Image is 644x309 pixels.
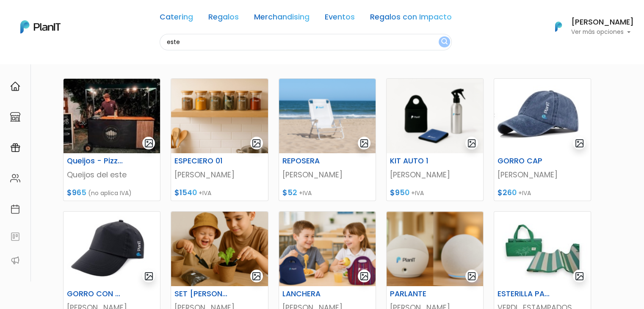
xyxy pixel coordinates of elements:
[279,79,376,153] img: thumb_Captura_de_pantalla_2025-08-04_093739.png
[10,143,20,153] img: campaigns-02234683943229c281be62815700db0a1741e53638e28bf9629b52c665b00959.svg
[387,79,483,153] img: thumb_Captura_de_pantalla_2025-08-04_094915.png
[492,157,559,166] h6: GORRO CAP
[359,138,369,148] img: gallery-light
[575,138,584,148] img: gallery-light
[171,79,268,153] img: thumb_Captura_de_pantalla_2025-07-30_175358.png
[10,204,20,214] img: calendar-87d922413cdce8b2cf7b7f5f62616a5cf9e4887200fb71536465627b3292af00.svg
[571,19,634,26] h6: [PERSON_NAME]
[549,17,568,36] img: PlanIt Logo
[325,14,355,24] a: Eventos
[467,138,477,148] img: gallery-light
[494,78,591,201] a: gallery-light GORRO CAP [PERSON_NAME] $260 +IVA
[22,51,149,68] div: J
[22,59,149,113] div: PLAN IT Ya probaste PlanitGO? Vas a poder automatizarlas acciones de todo el año. Escribinos para...
[144,271,154,281] img: gallery-light
[544,16,634,38] button: PlanIt Logo [PERSON_NAME] Ver más opciones
[169,157,236,166] h6: ESPECIERO 01
[20,20,61,33] img: PlanIt Logo
[63,78,160,201] a: gallery-light Queijos - Pizza - Empanadas Queijos del este $965 (no aplica IVA)
[387,212,483,286] img: thumb_Captura_de_pantalla_2025-08-05_173159.png
[10,173,20,183] img: people-662611757002400ad9ed0e3c099ab2801c6687ba6c219adb57efc949bc21e19d.svg
[77,42,94,59] img: user_d58e13f531133c46cb30575f4d864daf.jpeg
[144,138,154,148] img: gallery-light
[390,169,480,180] p: [PERSON_NAME]
[370,14,452,24] a: Regalos con Impacto
[492,290,559,298] h6: ESTERILLA PARA PLAYA
[10,255,20,265] img: partners-52edf745621dab592f3b2c58e3bca9d71375a7ef29c3b500c9f145b62cc070d4.svg
[10,112,20,122] img: marketplace-4ceaa7011d94191e9ded77b95e3339b90024bf715f7c57f8cf31f2d8c509eaba.svg
[67,188,86,198] span: $965
[498,169,587,180] p: [PERSON_NAME]
[467,271,477,281] img: gallery-light
[277,290,344,298] h6: LANCHERA
[62,157,129,166] h6: Queijos - Pizza - Empanadas
[299,189,312,197] span: +IVA
[64,212,160,286] img: thumb_707AFA72-D756-485A-A361-CB3B85823AC1.jpeg
[282,169,372,180] p: [PERSON_NAME]
[144,127,161,137] i: send
[252,138,261,148] img: gallery-light
[30,69,54,76] strong: PLAN IT
[67,169,157,180] p: Queijos del este
[10,81,20,91] img: home-e721727adea9d79c4d83392d1f703f7f8bce08238fde08b1acbfd93340b81755.svg
[279,78,376,201] a: gallery-light REPOSERA [PERSON_NAME] $52 +IVA
[171,78,268,201] a: gallery-light ESPECIERO 01 [PERSON_NAME] $1540 +IVA
[252,271,261,281] img: gallery-light
[64,79,160,153] img: thumb_646A26EC-F46C-4AAD-8C10-8B91FE9B7F6C.jpeg
[30,78,141,106] p: Ya probaste PlanitGO? Vas a poder automatizarlas acciones de todo el año. Escribinos para saber más!
[10,232,20,242] img: feedback-78b5a0c8f98aac82b08bfc38622c3050aee476f2c9584af64705fc4e61158814.svg
[129,127,144,137] i: insert_emoticon
[494,79,591,153] img: thumb_872B7328-1564-4CA6-AE3B-E9AAAE194E89.jpeg
[199,189,211,197] span: +IVA
[174,188,197,198] span: $1540
[68,51,85,68] img: user_04fe99587a33b9844688ac17b531be2b.png
[85,51,102,68] span: J
[279,212,376,286] img: thumb_Captura_de_pantalla_2025-08-05_172702.png
[575,271,584,281] img: gallery-light
[359,271,369,281] img: gallery-light
[277,157,344,166] h6: REPOSERA
[385,157,452,166] h6: KIT AUTO 1
[494,212,591,286] img: thumb_2000___2000-Photoroom__6_.jpg
[282,188,297,198] span: $52
[441,38,448,46] img: search_button-432b6d5273f82d61273b3651a40e1bd1b912527efae98b1b7a1b2c0702e16a8d.svg
[411,189,424,197] span: +IVA
[160,34,452,50] input: Buscá regalos, desayunos, y más
[44,129,129,137] span: ¡Escríbenos!
[385,290,452,298] h6: PARLANTE
[208,14,239,24] a: Regalos
[160,14,193,24] a: Catering
[571,29,634,35] p: Ver más opciones
[518,189,531,197] span: +IVA
[88,189,132,197] span: (no aplica IVA)
[171,212,268,286] img: thumb_Captura_de_pantalla_2025-08-05_133534.png
[131,64,144,77] i: keyboard_arrow_down
[386,78,484,201] a: gallery-light KIT AUTO 1 [PERSON_NAME] $950 +IVA
[62,290,129,298] h6: GORRO CON VELCRO
[498,188,517,198] span: $260
[169,290,236,298] h6: SET [PERSON_NAME]
[174,169,264,180] p: [PERSON_NAME]
[390,188,409,198] span: $950
[254,14,310,24] a: Merchandising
